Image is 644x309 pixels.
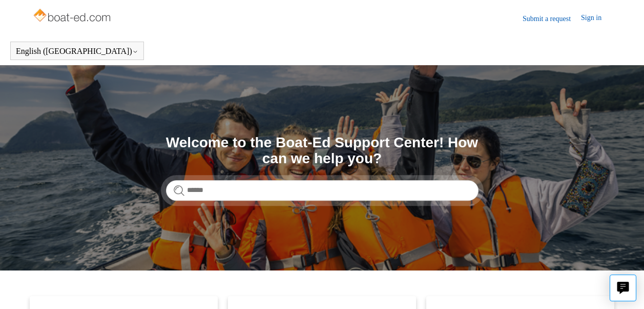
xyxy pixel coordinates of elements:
[16,47,138,56] button: English ([GEOGRAPHIC_DATA])
[166,180,479,201] input: Search
[166,135,479,167] h1: Welcome to the Boat-Ed Support Center! How can we help you?
[32,6,114,27] img: Boat-Ed Help Center home page
[581,12,612,25] a: Sign in
[523,13,581,24] a: Submit a request
[610,275,636,301] button: Live chat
